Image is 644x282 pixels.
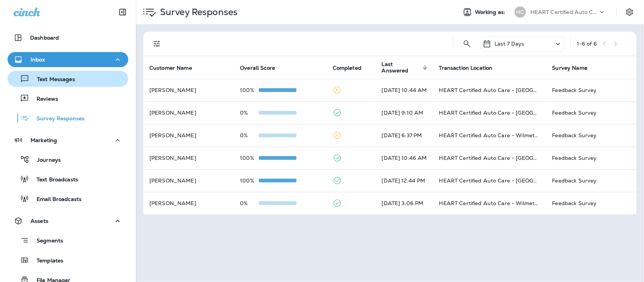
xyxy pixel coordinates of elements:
[29,115,85,123] p: Survey Responses
[29,76,75,83] p: Text Messages
[143,147,234,169] td: [PERSON_NAME]
[530,9,598,15] p: HEART Certified Auto Care
[8,133,128,148] button: Marketing
[149,65,192,71] span: Customer Name
[552,64,598,71] span: Survey Name
[240,87,259,93] p: 100%
[149,64,202,71] span: Customer Name
[546,192,636,215] td: Feedback Survey
[143,192,234,215] td: [PERSON_NAME]
[460,36,475,51] button: Search Survey Responses
[240,65,275,71] span: Overall Score
[143,124,234,147] td: [PERSON_NAME]
[475,9,507,15] span: Working as:
[382,61,420,74] span: Last Answered
[8,152,128,167] button: Journeys
[546,169,636,192] td: Feedback Survey
[31,137,57,143] p: Marketing
[8,90,128,106] button: Reviews
[29,196,81,203] p: Email Broadcasts
[376,79,433,101] td: [DATE] 10:44 AM
[31,57,45,63] p: Inbox
[433,101,546,124] td: HEART Certified Auto Care - [GEOGRAPHIC_DATA]
[376,124,433,147] td: [DATE] 6:37 PM
[157,6,238,18] p: Survey Responses
[240,155,259,161] p: 100%
[623,5,636,19] button: Settings
[143,101,234,124] td: [PERSON_NAME]
[240,64,285,71] span: Overall Score
[29,257,63,265] p: Templates
[8,52,128,67] button: Inbox
[333,64,371,71] span: Completed
[240,132,259,138] p: 0%
[8,232,128,248] button: Segments
[546,124,636,147] td: Feedback Survey
[495,41,524,47] p: Last 7 Days
[376,101,433,124] td: [DATE] 9:10 AM
[433,147,546,169] td: HEART Certified Auto Care - [GEOGRAPHIC_DATA]
[8,252,128,268] button: Templates
[30,35,59,41] p: Dashboard
[29,176,78,184] p: Text Broadcasts
[515,6,526,18] div: HC
[577,41,597,47] div: 1 - 6 of 6
[8,171,128,187] button: Text Broadcasts
[376,147,433,169] td: [DATE] 10:46 AM
[8,71,128,87] button: Text Messages
[382,61,430,74] span: Last Answered
[149,36,164,51] button: Filters
[8,213,128,228] button: Assets
[546,79,636,101] td: Feedback Survey
[433,192,546,215] td: HEART Certified Auto Care - Wilmette
[552,65,588,71] span: Survey Name
[333,65,361,71] span: Completed
[433,124,546,147] td: HEART Certified Auto Care - Wilmette
[433,169,546,192] td: HEART Certified Auto Care - [GEOGRAPHIC_DATA]
[439,65,493,71] span: Transaction Location
[8,191,128,207] button: Email Broadcasts
[29,238,63,245] p: Segments
[546,101,636,124] td: Feedback Survey
[29,96,58,103] p: Reviews
[29,157,61,164] p: Journeys
[240,110,259,116] p: 0%
[112,5,133,20] button: Collapse Sidebar
[546,147,636,169] td: Feedback Survey
[240,200,259,206] p: 0%
[376,169,433,192] td: [DATE] 12:44 PM
[31,218,48,224] p: Assets
[439,64,503,71] span: Transaction Location
[240,178,259,184] p: 100%
[8,110,128,126] button: Survey Responses
[376,192,433,215] td: [DATE] 3:06 PM
[433,79,546,101] td: HEART Certified Auto Care - [GEOGRAPHIC_DATA]
[143,79,234,101] td: [PERSON_NAME]
[8,30,128,45] button: Dashboard
[143,169,234,192] td: [PERSON_NAME]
